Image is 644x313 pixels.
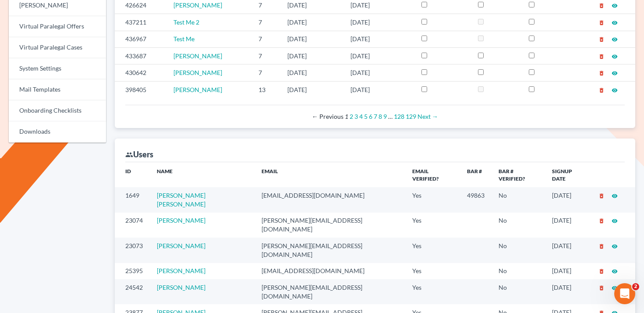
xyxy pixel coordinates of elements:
a: [PERSON_NAME] [173,1,222,9]
td: [DATE] [280,81,343,98]
div: Pagination [132,112,618,121]
i: delete_forever [598,3,605,9]
td: [PERSON_NAME][EMAIL_ADDRESS][DOMAIN_NAME] [255,213,405,238]
a: Page 6 [369,113,372,120]
a: delete_forever [598,1,605,9]
i: visibility [612,20,618,26]
span: Previous page [312,113,343,120]
a: delete_forever [598,52,605,60]
td: No [492,187,545,212]
a: delete_forever [598,18,605,26]
td: No [492,213,545,238]
i: delete_forever [598,285,605,291]
td: 398405 [115,81,167,98]
a: [PERSON_NAME] [157,217,205,224]
a: [PERSON_NAME] [173,69,222,76]
a: visibility [612,284,618,291]
td: 25395 [115,263,150,279]
a: visibility [612,18,618,26]
td: 7 [251,31,280,47]
td: [DATE] [545,213,591,238]
td: 7 [251,64,280,81]
a: delete_forever [598,86,605,93]
td: 7 [251,14,280,31]
i: delete_forever [598,87,605,93]
i: delete_forever [598,70,605,76]
a: [PERSON_NAME] [157,284,205,291]
td: [DATE] [343,47,414,64]
td: No [492,279,545,304]
a: Onboarding Checklists [9,100,106,121]
a: Test Me 2 [173,18,199,26]
a: visibility [612,1,618,9]
a: delete_forever [598,267,605,274]
i: delete_forever [598,193,605,199]
a: delete_forever [598,35,605,43]
i: visibility [612,285,618,291]
td: Yes [405,263,460,279]
th: Name [150,162,255,187]
td: [DATE] [343,81,414,98]
i: visibility [612,87,618,93]
a: Page 9 [383,113,387,120]
a: visibility [612,86,618,93]
i: delete_forever [598,53,605,60]
a: [PERSON_NAME] [173,86,222,93]
th: Signup Date [545,162,591,187]
td: [EMAIL_ADDRESS][DOMAIN_NAME] [255,187,405,212]
span: … [388,113,393,120]
td: [DATE] [545,238,591,263]
td: 24542 [115,279,150,304]
td: 23073 [115,238,150,263]
td: 49863 [460,187,492,212]
a: visibility [612,217,618,224]
a: [PERSON_NAME] [PERSON_NAME] [157,192,205,208]
i: delete_forever [598,268,605,274]
td: [PERSON_NAME][EMAIL_ADDRESS][DOMAIN_NAME] [255,238,405,263]
a: Page 128 [394,113,404,120]
a: Page 4 [359,113,363,120]
i: delete_forever [598,20,605,26]
span: 2 [632,283,639,290]
i: visibility [612,3,618,9]
a: visibility [612,267,618,274]
th: Bar # Verified? [492,162,545,187]
td: 1649 [115,187,150,212]
td: [DATE] [343,64,414,81]
i: delete_forever [598,243,605,249]
i: visibility [612,243,618,249]
td: [DATE] [280,14,343,31]
i: visibility [612,193,618,199]
a: [PERSON_NAME] [173,52,222,60]
td: [PERSON_NAME][EMAIL_ADDRESS][DOMAIN_NAME] [255,279,405,304]
td: No [492,238,545,263]
a: Virtual Paralegal Offers [9,16,106,37]
td: No [492,263,545,279]
iframe: Intercom live chat [614,283,635,304]
a: Page 129 [406,113,416,120]
a: [PERSON_NAME] [157,267,205,274]
td: 437211 [115,14,167,31]
a: Page 3 [354,113,358,120]
th: Email Verified? [405,162,460,187]
a: visibility [612,192,618,199]
td: [DATE] [545,263,591,279]
td: 23074 [115,213,150,238]
th: ID [115,162,150,187]
td: Yes [405,279,460,304]
a: Mail Templates [9,79,106,100]
i: visibility [612,218,618,224]
td: [DATE] [545,279,591,304]
td: [DATE] [280,47,343,64]
td: Yes [405,187,460,212]
a: Next page [418,113,438,120]
a: delete_forever [598,69,605,76]
a: visibility [612,52,618,60]
th: Bar # [460,162,492,187]
a: delete_forever [598,284,605,291]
